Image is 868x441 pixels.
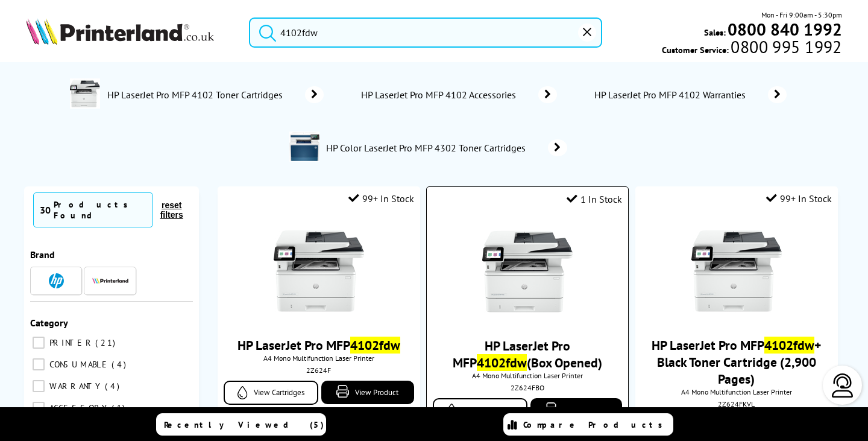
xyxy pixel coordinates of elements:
a: Printerland Logo [26,18,234,47]
span: 0800 995 1992 [729,41,841,52]
span: Category [30,317,68,329]
a: View Cartridges [224,381,319,405]
div: 2Z624FKVL [644,399,829,408]
input: Search product or brand [249,17,602,48]
span: PRINTER [46,337,94,348]
img: HP-LaserJetPro-MFP-4102-Front-Small.jpg [691,226,782,316]
span: Sales: [704,27,726,38]
span: ACCESSORY [46,402,110,413]
span: 4 [112,359,129,370]
a: HP LaserJet Pro MFP 4102 Accessories [360,86,557,103]
img: 4RA83F-deptimage.jpg [289,132,319,162]
img: Printerland Logo [26,18,214,45]
span: 30 [40,204,51,216]
input: CONSUMABLE 4 [33,358,45,370]
input: PRINTER 21 [33,337,45,349]
a: View Product [321,381,414,404]
img: user-headset-light.svg [831,373,855,398]
span: Brand [30,249,55,261]
span: 4 [105,381,122,392]
span: Customer Service: [662,41,841,56]
a: Compare Products [503,413,673,436]
a: 0800 840 1992 [726,24,842,35]
span: A4 Mono Multifunction Laser Printer [224,354,414,363]
img: Printerland [92,278,128,284]
a: HP LaserJet Pro MFP4102fdw+ Black Toner Cartridge (2,900 Pages) [652,337,821,387]
span: CONSUMABLE [46,359,110,370]
b: 0800 840 1992 [728,18,842,40]
img: HP-LaserJetPro-MFP-4102-Front-Small.jpg [482,226,573,317]
div: 2Z624FBO [436,383,619,392]
span: A4 Mono Multifunction Laser Printer [641,387,832,396]
a: HP Color LaserJet Pro MFP 4302 Toner Cartridges [325,132,567,164]
button: reset filters [153,200,190,220]
span: HP LaserJet Pro MFP 4102 Warranties [593,89,750,101]
div: 99+ In Stock [348,192,414,205]
div: 2Z624F [227,366,411,375]
div: 1 In Stock [567,193,622,205]
div: 99+ In Stock [766,192,832,205]
span: 21 [95,337,118,348]
a: HP LaserJet Pro MFP4102fdw [237,337,400,354]
a: HP LaserJet Pro MFP4102fdw(Box Opened) [453,337,602,371]
img: HP-LJPMFP4102-DeptImage.jpg [70,78,100,109]
mark: 4102fdw [477,354,527,371]
a: Recently Viewed (5) [156,413,326,436]
div: Products Found [54,199,146,221]
span: HP LaserJet Pro MFP 4102 Toner Cartridges [106,89,287,101]
input: ACCESSORY 1 [33,402,45,414]
span: Compare Products [523,419,669,430]
span: Recently Viewed (5) [164,419,324,430]
span: WARRANTY [46,381,104,392]
img: HP-LaserJetPro-MFP-4102-Front-Small.jpg [274,226,364,316]
a: View Product [530,398,623,422]
span: HP Color LaserJet Pro MFP 4302 Toner Cartridges [325,142,530,154]
span: Mon - Fri 9:00am - 5:30pm [761,9,842,21]
mark: 4102fdw [350,337,400,354]
span: 1 [112,402,128,413]
a: HP LaserJet Pro MFP 4102 Warranties [593,86,787,103]
span: A4 Mono Multifunction Laser Printer [433,371,622,380]
span: HP LaserJet Pro MFP 4102 Accessories [360,89,521,101]
a: HP LaserJet Pro MFP 4102 Toner Cartridges [106,78,324,111]
a: View Cartridges [433,398,527,422]
input: WARRANTY 4 [33,380,45,392]
mark: 4102fdw [764,337,814,354]
img: HP [49,273,64,288]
